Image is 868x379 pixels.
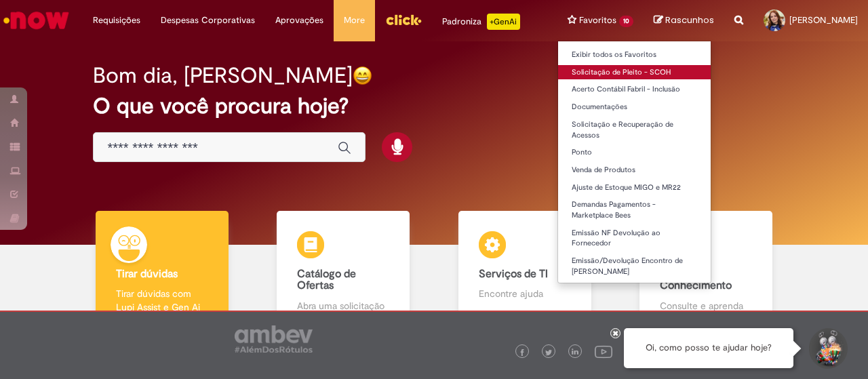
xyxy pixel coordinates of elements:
[572,348,578,357] img: logo_footer_linkedin.png
[93,14,140,27] span: Requisições
[487,14,520,30] p: +GenAi
[275,14,323,27] span: Aprovações
[654,14,714,27] a: Rascunhos
[619,16,633,27] span: 10
[93,64,353,87] h2: Bom dia, [PERSON_NAME]
[71,211,253,328] a: Tirar dúvidas Tirar dúvidas com Lupi Assist e Gen Ai
[116,267,178,281] b: Tirar dúvidas
[558,226,711,251] a: Emissão NF Devolução ao Fornecedor
[558,100,711,115] a: Documentações
[385,9,422,30] img: click_logo_yellow_360x200.png
[660,299,752,313] p: Consulte e aprenda
[116,287,208,314] p: Tirar dúvidas com Lupi Assist e Gen Ai
[558,163,711,178] a: Venda de Produtos
[665,14,714,26] span: Rascunhos
[442,14,520,30] div: Padroniza
[519,349,526,356] img: logo_footer_facebook.png
[789,14,858,26] span: [PERSON_NAME]
[558,117,711,142] a: Solicitação e Recuperação de Acessos
[558,65,711,80] a: Solicitação de Pleito - SCOH
[558,82,711,97] a: Acerto Contábil Fabril - Inclusão
[558,145,711,160] a: Ponto
[479,267,548,281] b: Serviços de TI
[557,41,711,283] ul: Favoritos
[353,66,372,85] img: happy-face.png
[253,211,435,328] a: Catálogo de Ofertas Abra uma solicitação
[235,325,313,353] img: logo_footer_ambev_rotulo_gray.png
[807,328,848,369] button: Iniciar Conversa de Suporte
[93,94,774,118] h2: O que você procura hoje?
[595,342,612,360] img: logo_footer_youtube.png
[558,254,711,279] a: Emissão/Devolução Encontro de [PERSON_NAME]
[297,299,389,313] p: Abra uma solicitação
[434,211,616,328] a: Serviços de TI Encontre ajuda
[297,267,356,293] b: Catálogo de Ofertas
[1,7,71,34] img: ServiceNow
[558,47,711,62] a: Exibir todos os Favoritos
[579,14,616,27] span: Favoritos
[479,287,571,300] p: Encontre ajuda
[558,197,711,222] a: Demandas Pagamentos - Marketplace Bees
[558,180,711,195] a: Ajuste de Estoque MIGO e MR22
[545,349,552,356] img: logo_footer_twitter.png
[624,328,793,368] div: Oi, como posso te ajudar hoje?
[344,14,365,27] span: More
[161,14,255,27] span: Despesas Corporativas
